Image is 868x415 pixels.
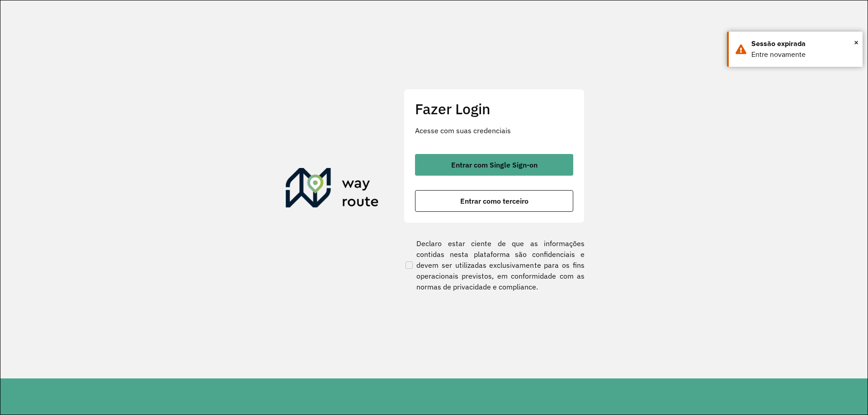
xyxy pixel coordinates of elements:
button: button [415,190,573,212]
h2: Fazer Login [415,100,573,117]
div: Sessão expirada [751,38,856,49]
span: Entrar com Single Sign-on [451,161,538,168]
span: Entrar como terceiro [460,197,528,205]
img: Roteirizador AmbevTech [286,168,379,211]
button: Close [854,36,859,49]
label: Declaro estar ciente de que as informações contidas nesta plataforma são confidenciais e devem se... [404,238,585,292]
p: Acesse com suas credenciais [415,125,573,136]
span: × [854,36,859,49]
button: button [415,154,573,176]
div: Entre novamente [751,49,856,60]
